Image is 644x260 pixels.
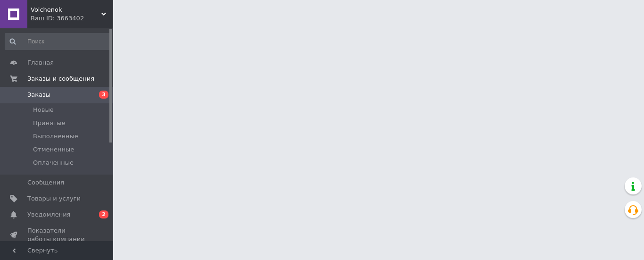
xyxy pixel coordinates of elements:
span: Товары и услуги [27,194,81,203]
input: Поиск [5,33,111,50]
span: Volchenok [31,6,101,14]
div: Ваш ID: 3663402 [31,14,113,23]
span: Заказы и сообщения [27,75,94,83]
span: 2 [99,210,108,218]
span: Сообщения [27,178,64,187]
span: Принятые [33,119,66,127]
span: Показатели работы компании [27,226,87,243]
span: Новые [33,106,54,114]
span: Выполненные [33,132,78,141]
span: Главная [27,59,54,67]
span: Уведомления [27,210,70,219]
span: Отмененные [33,145,74,154]
span: Оплаченные [33,159,74,167]
span: Заказы [27,91,50,99]
span: 3 [99,91,108,99]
